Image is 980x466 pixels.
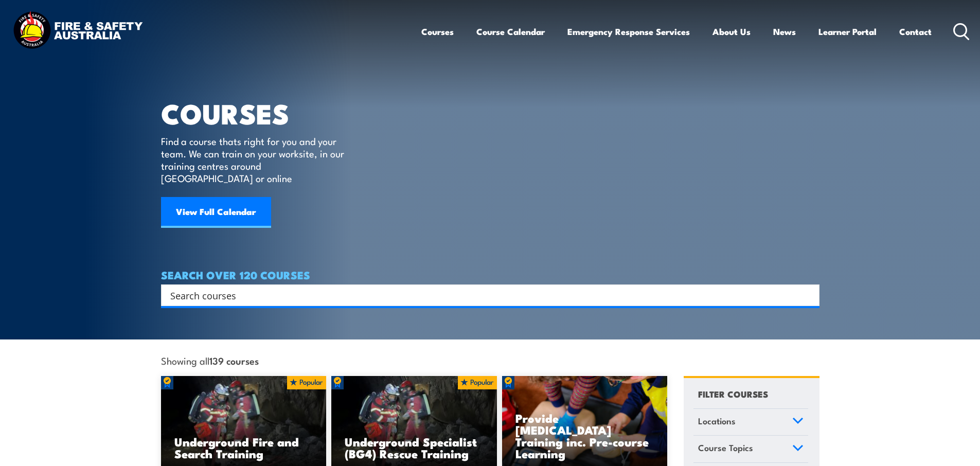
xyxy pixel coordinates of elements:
form: Search form [172,288,799,302]
a: Courses [421,18,454,45]
a: Course Calendar [476,18,545,45]
span: Locations [698,414,736,428]
input: Search input [170,288,797,303]
a: View Full Calendar [161,197,271,228]
button: Search magnifier button [801,288,816,302]
a: About Us [712,18,751,45]
a: Contact [899,18,932,45]
a: Emergency Response Services [567,18,690,45]
p: Find a course thats right for you and your team. We can train on your worksite, in our training c... [161,135,349,184]
h3: Provide [MEDICAL_DATA] Training inc. Pre-course Learning [515,412,654,459]
a: Locations [693,409,808,436]
a: News [773,18,796,45]
h4: FILTER COURSES [698,387,768,401]
h4: SEARCH OVER 120 COURSES [161,269,819,280]
h3: Underground Specialist (BG4) Rescue Training [345,436,484,459]
strong: 139 courses [209,353,259,367]
a: Learner Portal [818,18,877,45]
h3: Underground Fire and Search Training [174,436,313,459]
span: Showing all [161,355,259,366]
a: Course Topics [693,436,808,462]
span: Course Topics [698,441,753,455]
h1: COURSES [161,101,359,125]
